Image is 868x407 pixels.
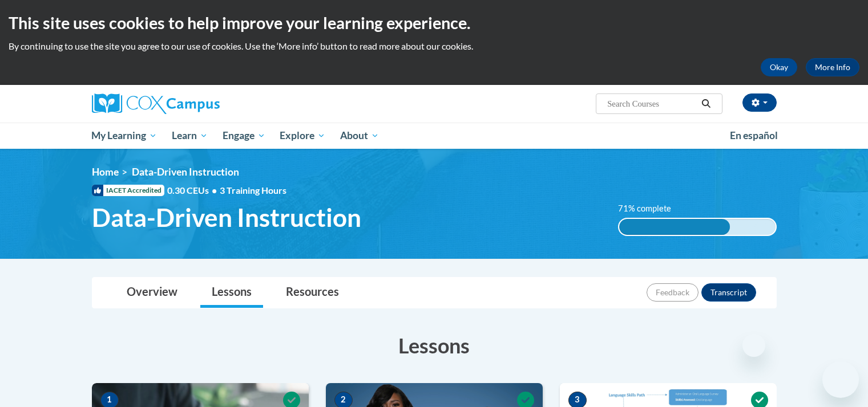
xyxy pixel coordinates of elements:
[92,185,164,196] span: IACET Accredited
[132,166,239,178] span: Data-Driven Instruction
[272,123,333,149] a: Explore
[722,124,785,148] a: En español
[647,283,699,302] button: Feedback
[618,202,684,215] label: 71% complete
[92,93,220,114] img: Cox Campus
[742,334,765,357] iframe: Close message
[697,97,714,111] button: Search
[164,123,215,149] a: Learn
[9,40,859,52] p: By continuing to use the site you agree to our use of cookies. Use the ‘More info’ button to read...
[215,123,273,149] a: Engage
[84,123,165,149] a: My Learning
[115,278,189,308] a: Overview
[701,283,756,302] button: Transcript
[75,123,794,149] div: Main menu
[92,93,309,114] a: Cox Campus
[340,129,379,143] span: About
[92,166,119,178] a: Home
[730,129,778,141] span: En español
[280,129,325,143] span: Explore
[200,278,263,308] a: Lessons
[9,11,859,34] h2: This site uses cookies to help improve your learning experience.
[92,331,777,360] h3: Lessons
[223,129,265,143] span: Engage
[167,184,220,197] span: 0.30 CEUs
[742,93,777,112] button: Account Settings
[212,185,217,196] span: •
[220,185,286,196] span: 3 Training Hours
[172,129,208,143] span: Learn
[91,129,157,143] span: My Learning
[806,58,859,76] a: More Info
[333,123,386,149] a: About
[619,219,730,235] div: 71% complete
[822,361,859,398] iframe: Button to launch messaging window
[761,58,797,76] button: Okay
[92,202,361,233] span: Data-Driven Instruction
[274,278,350,308] a: Resources
[606,97,697,111] input: Search Courses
